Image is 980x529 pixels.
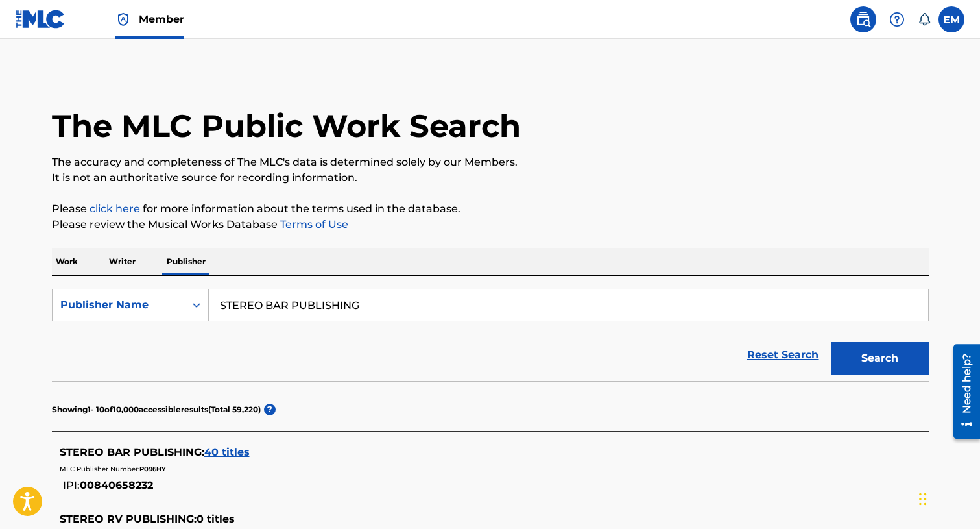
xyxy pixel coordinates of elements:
[264,404,276,415] span: ?
[60,446,204,458] span: STEREO BAR PUBLISHING :
[52,217,929,232] p: Please review the Musical Works Database
[855,12,871,27] img: search
[60,297,177,313] div: Publisher Name
[52,154,929,170] p: The accuracy and completeness of The MLC's data is determined solely by our Members.
[115,12,131,27] img: Top Rightsholder
[90,203,140,215] a: click here
[919,480,927,519] div: Drag
[63,479,80,491] span: IPI:
[884,6,910,32] div: Help
[278,218,348,230] a: Terms of Use
[52,248,82,275] p: Work
[741,341,825,369] a: Reset Search
[52,289,929,381] form: Search Form
[139,465,166,473] span: P096HY
[139,12,184,27] span: Member
[52,170,929,186] p: It is not an authoritative source for recording information.
[850,6,876,32] a: Public Search
[944,339,980,444] iframe: Resource Center
[16,10,66,29] img: MLC Logo
[163,248,209,275] p: Publisher
[938,6,964,32] div: User Menu
[60,513,197,525] span: STEREO RV PUBLISHING :
[80,479,153,491] span: 00840658232
[204,446,250,458] span: 40 titles
[52,106,521,145] h1: The MLC Public Work Search
[52,404,261,415] p: Showing 1 - 10 of 10,000 accessible results (Total 59,220 )
[197,513,235,525] span: 0 titles
[831,342,929,375] button: Search
[889,12,905,27] img: help
[918,13,931,26] div: Notifications
[52,201,929,217] p: Please for more information about the terms used in the database.
[60,465,139,473] span: MLC Publisher Number:
[915,467,980,529] iframe: Chat Widget
[105,248,139,275] p: Writer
